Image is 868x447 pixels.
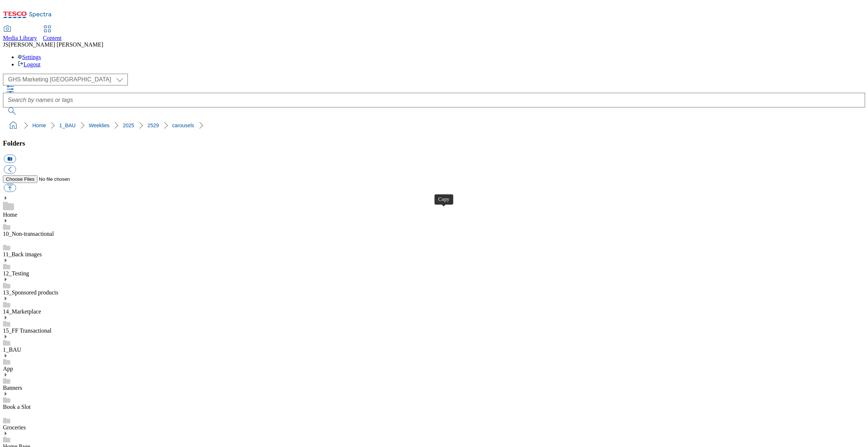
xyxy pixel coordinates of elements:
[3,366,13,372] a: App
[3,347,21,353] a: 1_BAU
[7,120,19,131] a: home
[3,118,865,132] nav: breadcrumb
[43,35,62,41] span: Content
[3,139,865,147] h3: Folders
[3,231,54,237] a: 10_Non-transactional
[3,308,41,315] a: 14_Marketplace
[3,212,17,218] a: Home
[43,26,62,41] a: Content
[32,122,46,128] a: Home
[18,54,41,60] a: Settings
[3,327,51,334] a: 15_FF Transactional
[3,93,865,107] input: Search by names or tags
[59,122,75,128] a: 1_BAU
[123,122,134,128] a: 2025
[3,26,37,41] a: Media Library
[3,424,26,430] a: Groceries
[8,41,103,48] span: [PERSON_NAME] [PERSON_NAME]
[89,122,110,128] a: Weeklies
[172,122,194,128] a: carousels
[3,35,37,41] span: Media Library
[3,41,8,48] span: JS
[147,122,159,128] a: 2529
[3,251,42,257] a: 11_Back images
[3,404,31,410] a: Book a Slot
[3,270,29,276] a: 12_Testing
[3,289,58,296] a: 13_Sponsored products
[3,385,22,391] a: Banners
[18,61,40,67] a: Logout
